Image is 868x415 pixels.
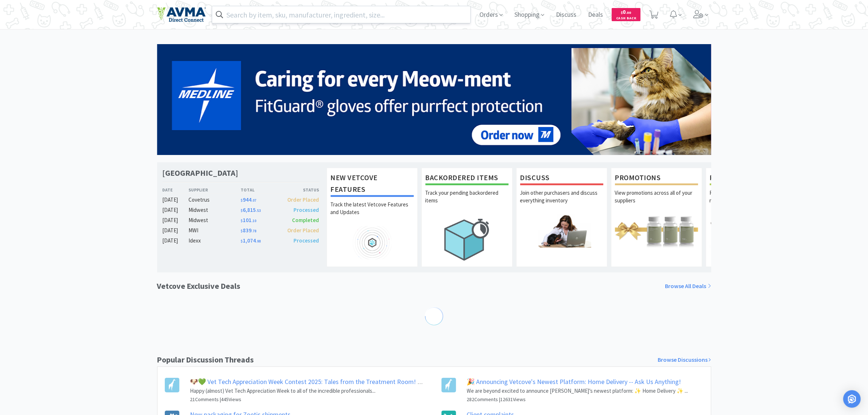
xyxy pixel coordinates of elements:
a: Free SamplesRequest free samples on the newest veterinary products [706,168,797,267]
p: Join other purchasers and discuss everything inventory [520,189,603,214]
div: MWI [188,226,241,235]
h1: Popular Discussion Threads [157,353,254,366]
span: . 10 [252,218,256,223]
span: . 98 [256,239,261,244]
img: hero_samples.png [710,214,793,248]
a: Deals [585,12,606,18]
span: $ [241,239,243,244]
div: [DATE] [163,206,189,214]
a: 🐶💚 Vet Tech Appreciation Week Contest 2025: Tales from the Treatment Room! 💚🐶 [190,377,434,386]
div: Date [163,186,189,193]
span: Order Placed [287,196,319,203]
a: [DATE]Idexx$1,074.98Processed [163,236,319,245]
div: Idexx [188,236,241,245]
div: [DATE] [163,236,189,245]
a: PromotionsView promotions across all of your suppliers [611,168,702,267]
span: Completed [292,217,319,224]
div: Status [280,186,319,193]
h6: 21 Comments | 445 Views [190,395,427,403]
a: [DATE]MWI$839.78Order Placed [163,226,319,235]
span: $ [241,218,243,223]
p: Track the latest Vetcove Features and Updates [331,201,414,226]
div: [DATE] [163,216,189,225]
span: . 00 [626,10,631,15]
p: We are beyond excited to announce [PERSON_NAME]’s newest platform: ✨ Home Delivery ✨ ... [467,387,688,395]
img: hero_promotions.png [615,214,698,248]
h6: 282 Comments | 12631 Views [467,395,688,403]
div: Covetrus [188,195,241,204]
p: View promotions across all of your suppliers [615,189,698,214]
img: 5b85490d2c9a43ef9873369d65f5cc4c_481.png [157,44,711,155]
span: $ [241,208,243,213]
span: Order Placed [287,227,319,234]
a: Discuss [553,12,579,18]
div: Midwest [188,206,241,214]
img: hero_backorders.png [425,214,509,264]
span: Processed [293,237,319,244]
a: [DATE]Midwest$6,815.53Processed [163,206,319,214]
a: [DATE]Covetrus$944.07Order Placed [163,195,319,204]
h1: New Vetcove Features [331,172,414,197]
a: [DATE]Midwest$101.10Completed [163,216,319,225]
span: . 53 [256,208,261,213]
img: hero_discuss.png [520,214,603,248]
h1: Promotions [615,172,698,185]
div: Open Intercom Messenger [843,390,861,408]
a: 🎉 Announcing Vetcove's Newest Platform: Home Delivery -- Ask Us Anything! [467,377,681,386]
div: Midwest [188,216,241,225]
span: $ [241,229,243,233]
span: 1,074 [241,237,261,244]
span: 6,815 [241,206,261,213]
h1: Backordered Items [425,172,509,185]
div: Supplier [188,186,241,193]
span: $ [241,198,243,203]
span: 944 [241,196,256,203]
div: [DATE] [163,195,189,204]
span: Processed [293,206,319,213]
a: DiscussJoin other purchasers and discuss everything inventory [516,168,607,267]
div: Total [241,186,280,193]
h1: Discuss [520,172,603,185]
span: 839 [241,227,256,234]
img: hero_feature_roadmap.png [331,226,414,259]
a: Browse All Deals [665,282,711,291]
a: Backordered ItemsTrack your pending backordered items [421,168,513,267]
input: Search by item, sku, manufacturer, ingredient, size... [212,6,471,23]
a: New Vetcove FeaturesTrack the latest Vetcove Features and Updates [327,168,418,267]
p: Request free samples on the newest veterinary products [710,189,793,214]
a: Browse Discussions [658,355,711,365]
span: Cash Back [616,16,636,21]
span: . 07 [252,198,256,203]
a: $0.00Cash Back [612,5,641,24]
p: Happy (almost) Vet Tech Appreciation Week to all of the incredible professionals... [190,387,427,395]
span: $ [621,10,623,15]
h1: [GEOGRAPHIC_DATA] [163,168,238,178]
p: Track your pending backordered items [425,189,509,214]
span: 101 [241,217,256,224]
h1: Free Samples [710,172,793,185]
img: e4e33dab9f054f5782a47901c742baa9_102.png [157,7,206,22]
h1: Vetcove Exclusive Deals [157,280,241,292]
span: . 78 [252,229,256,233]
span: 0 [621,8,631,15]
div: [DATE] [163,226,189,235]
